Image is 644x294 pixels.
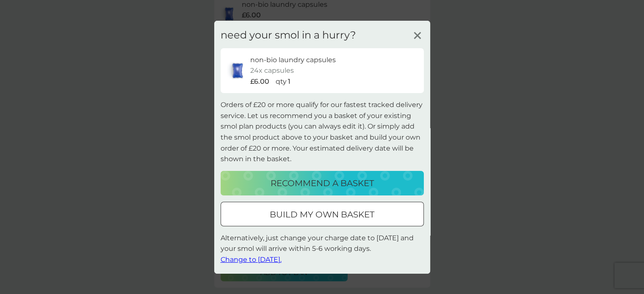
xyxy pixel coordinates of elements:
[221,202,424,226] button: build my own basket
[250,76,269,87] p: £6.00
[221,99,424,165] p: Orders of £20 or more qualify for our fastest tracked delivery service. Let us recommend you a ba...
[288,76,290,87] p: 1
[250,54,336,65] p: non-bio laundry capsules
[221,29,356,41] h3: need your smol in a hurry?
[221,233,424,265] p: Alternatively, just change your charge date to [DATE] and your smol will arrive within 5-6 workin...
[271,176,374,190] p: recommend a basket
[250,65,294,76] p: 24x capsules
[221,254,282,265] button: Change to [DATE].
[221,256,282,264] span: Change to [DATE].
[270,208,374,221] p: build my own basket
[221,171,424,195] button: recommend a basket
[276,76,287,87] p: qty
